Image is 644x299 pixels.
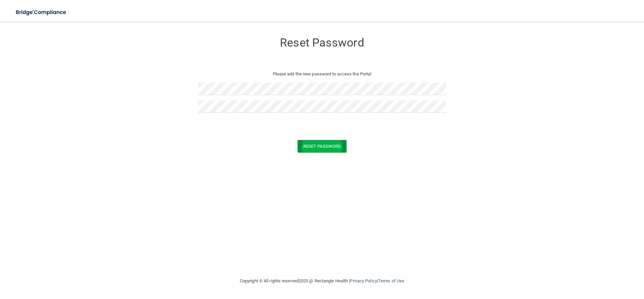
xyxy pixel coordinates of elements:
[610,252,636,278] iframe: Drift Widget Chat Controller
[298,140,346,153] button: Reset Password
[203,70,441,78] p: Please add the new password to access the Portal
[198,36,446,49] h3: Reset Password
[10,5,73,19] img: bridge_compliance_login_screen.278c3ca4.svg
[378,278,404,283] a: Terms of Use
[198,270,446,292] div: Copyright © All rights reserved 2025 @ Rectangle Health | |
[350,278,377,283] a: Privacy Policy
